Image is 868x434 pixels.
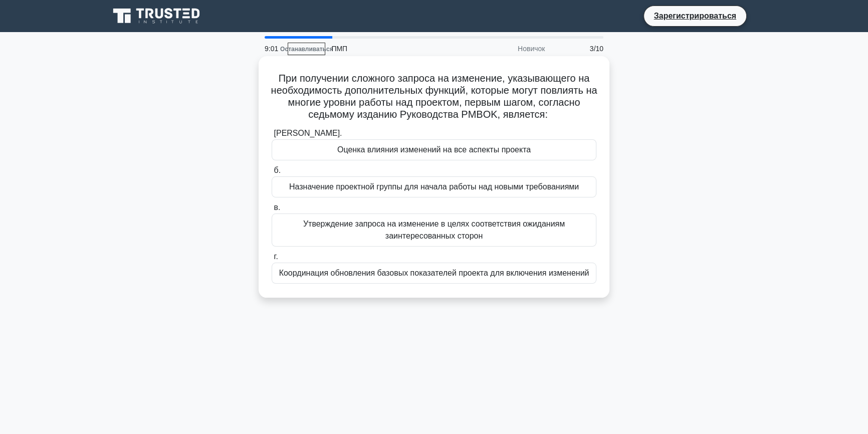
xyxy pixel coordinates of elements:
font: Останавливаться [280,46,333,53]
font: в. [274,203,280,211]
font: г. [274,252,278,261]
font: Утверждение запроса на изменение в целях соответствия ожиданиям заинтересованных сторон [303,220,565,240]
font: Назначение проектной группы для начала работы над новыми требованиями [289,182,579,191]
font: 9:01 [265,45,278,53]
font: [PERSON_NAME]. [274,129,342,137]
font: 3/10 [590,45,603,53]
font: ПМП [331,45,347,53]
a: Останавливаться [288,43,325,55]
font: Зарегистрироваться [654,12,736,20]
font: б. [274,166,281,174]
font: Оценка влияния изменений на все аспекты проекта [337,145,531,154]
font: При получении сложного запроса на изменение, указывающего на необходимость дополнительных функций... [271,73,597,120]
font: Координация обновления базовых показателей проекта для включения изменений [279,269,589,277]
font: Новичок [518,45,545,53]
a: Зарегистрироваться [648,10,742,22]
